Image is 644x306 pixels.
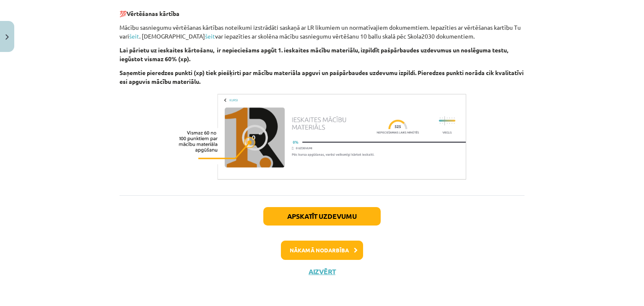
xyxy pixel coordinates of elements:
[5,34,9,40] img: icon-close-lesson-0947bae3869378f0d4975bcd49f059093ad1ed9edebbc8119c70593378902aed.svg
[119,46,508,62] b: Lai pārietu uz ieskaites kārtošanu, ir nepieciešams apgūt 1. ieskaites mācību materiālu, izpildīt...
[129,32,139,40] a: šeit
[306,267,338,276] button: Aizvērt
[119,69,524,85] b: Saņemtie pieredzes punkti (xp) tiek piešķirti par mācību materiāla apguvi un pašpārbaudes uzdevum...
[119,0,525,18] p: 💯
[263,207,381,226] button: Apskatīt uzdevumu
[205,32,215,40] a: šeit
[119,23,525,41] p: Mācību sasniegumu vērtēšanas kārtības noteikumi izstrādāti saskaņā ar LR likumiem un normatīvajie...
[127,10,179,17] b: Vērtēšanas kārtība
[281,241,363,260] button: Nākamā nodarbība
